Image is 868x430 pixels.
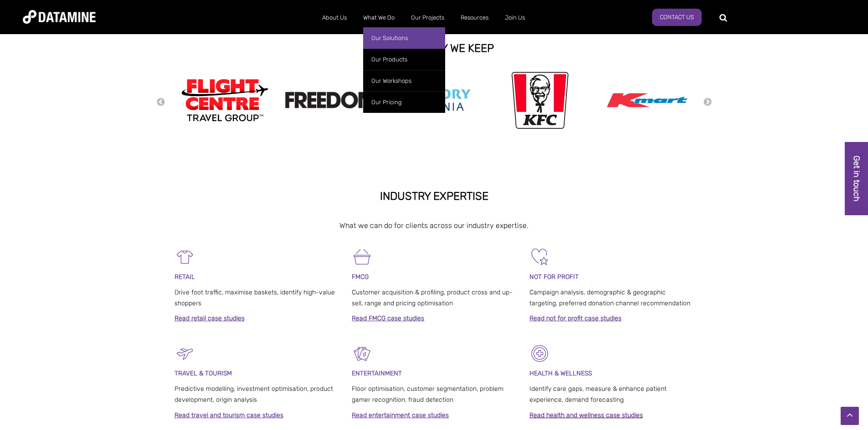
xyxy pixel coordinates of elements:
a: Our Projects [403,6,452,30]
span: Customer acquisition & profiling, product cross and up-sell, range and pricing optimisation [352,288,513,307]
a: Read travel and tourism case studies [175,411,283,419]
img: kfc [511,70,569,131]
span: FMCG [352,273,369,281]
a: Read FMCG case studies [352,314,424,322]
a: Our Workshops [363,70,445,91]
img: Kmart logo [602,73,693,127]
span: Identify care gaps, measure & enhance patient experience, demand forecasting [529,385,667,404]
img: Flight Centre [179,76,270,123]
a: About Us [314,6,355,30]
strong: HEALTH & WELLNESS [529,369,592,377]
span: ENTERTAINMENT [352,369,402,377]
img: Healthcare [529,343,550,364]
strong: INDUSTRY EXPERTISE [380,190,488,202]
a: Contact Us [652,9,702,26]
button: Previous [156,97,165,107]
a: Get in touch [845,142,868,215]
img: Freedom logo [285,91,376,108]
span: Campaign analysis, demographic & geographic targeting, preferred donation channel recommendation [529,288,690,307]
a: Read health and wellness case studies [529,411,643,419]
a: What We Do [355,6,403,30]
a: Read entertainment case studies [352,411,449,419]
img: Entertainment [352,343,372,364]
img: Datamine [23,10,96,24]
span: Predictive modelling, investment optimisation, product development, origin analysis [175,385,333,404]
a: Read retail case studies [175,314,245,322]
a: Resources [452,6,497,30]
span: TRAVEL & TOURISM [175,369,232,377]
img: FMCG [352,247,372,267]
span: Drive foot traffic, maximise baskets, identify high-value shoppers [175,288,335,307]
span: Floor optimisation, customer segmentation, problem gamer recognition, fraud detection [352,385,503,404]
span: NOT FOR PROFIT [529,273,579,281]
span: RETAIL [175,273,195,281]
a: Our Pricing [363,91,445,113]
img: Not For Profit [529,247,550,267]
a: Our Solutions [363,27,445,49]
a: Join Us [497,6,533,30]
a: Read not for profit case studies [529,314,621,322]
span: What we can do for clients across our industry expertise. [339,221,529,230]
img: Travel & Tourism [175,343,195,364]
button: Next [703,97,712,107]
a: Our Products [363,49,445,70]
img: Retail-1 [175,247,195,267]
